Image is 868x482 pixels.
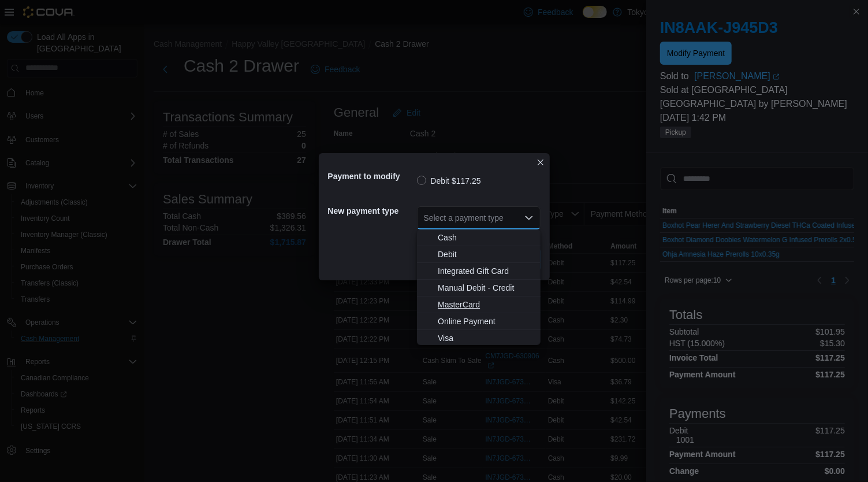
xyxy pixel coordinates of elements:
div: Choose from the following options [417,229,541,347]
button: Debit [417,246,541,263]
button: MasterCard [417,296,541,313]
button: Online Payment [417,313,541,330]
button: Manual Debit - Credit [417,280,541,296]
input: Accessible screen reader label [424,211,425,225]
button: Visa [417,330,541,347]
h5: Payment to modify [328,165,415,188]
label: Debit $117.25 [417,174,481,188]
button: Cash [417,229,541,246]
h5: New payment type [328,199,415,223]
button: Integrated Gift Card [417,263,541,280]
span: Online Payment [438,316,534,327]
span: Visa [438,332,534,344]
span: Integrated Gift Card [438,265,534,277]
button: Close list of options [524,213,534,223]
span: Debit [438,249,534,260]
button: Closes this modal window [534,155,547,169]
span: Cash [438,232,534,243]
span: Manual Debit - Credit [438,282,534,294]
span: MasterCard [438,299,534,310]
